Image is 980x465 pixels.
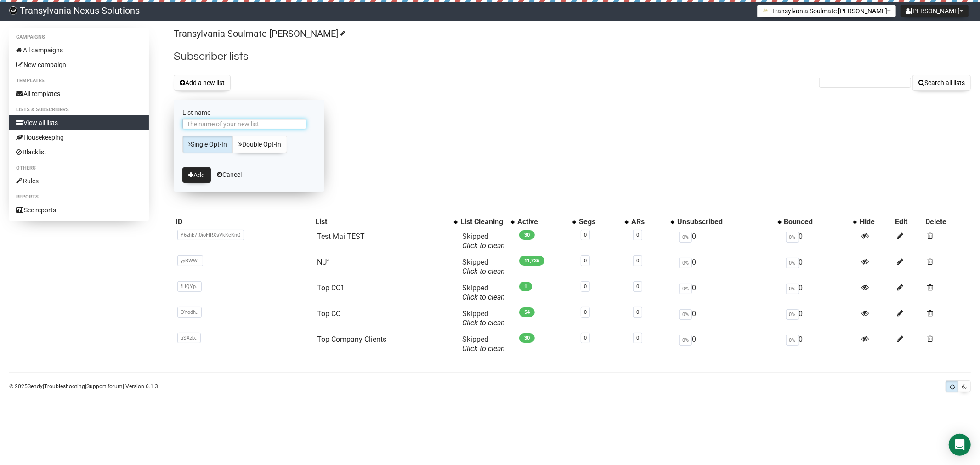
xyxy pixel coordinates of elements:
a: 0 [584,284,587,289]
th: ID: No sort applied, sorting is disabled [174,215,313,228]
span: fHQYp.. [177,281,202,292]
img: 586cc6b7d8bc403f0c61b981d947c989 [9,6,17,15]
a: Click to clean [462,241,505,250]
a: All templates [9,86,149,101]
a: Support forum [86,383,123,390]
a: Double Opt-In [232,136,287,153]
div: ARs [631,217,666,227]
td: 0 [675,228,782,254]
a: 0 [636,232,639,238]
td: 0 [675,254,782,280]
span: 0% [679,335,692,346]
li: Others [9,163,149,174]
a: See reports [9,203,149,217]
img: 1.png [762,7,770,14]
td: 0 [782,331,858,357]
div: Bounced [784,217,849,227]
span: 0% [679,284,692,294]
span: 0% [786,284,799,294]
a: 0 [636,258,639,264]
button: Search all lists [912,75,971,91]
td: 0 [675,280,782,306]
td: 0 [782,280,858,306]
th: List Cleaning: No sort applied, activate to apply an ascending sort [459,215,515,228]
label: List name [182,108,316,117]
div: Open Intercom Messenger [949,434,971,456]
h2: Subscriber lists [174,48,971,65]
a: 0 [636,309,639,315]
th: Edit: No sort applied, sorting is disabled [894,215,924,228]
span: 0% [679,309,692,320]
span: Skipped [462,284,505,301]
a: Click to clean [462,267,505,276]
span: yyBWW.. [177,255,203,266]
th: List: No sort applied, activate to apply an ascending sort [313,215,459,228]
div: Active [517,217,568,227]
a: 0 [636,335,639,341]
span: 0% [786,232,799,243]
a: Single Opt-In [182,136,233,153]
td: 0 [782,228,858,254]
div: Unsubscribed [677,217,773,227]
span: 30 [519,230,535,240]
a: Cancel [217,171,242,178]
li: Templates [9,75,149,86]
span: 30 [519,333,535,343]
a: 0 [584,335,587,341]
a: 0 [584,258,587,264]
li: Campaigns [9,32,149,43]
th: Bounced: No sort applied, activate to apply an ascending sort [782,215,858,228]
th: Delete: No sort applied, sorting is disabled [924,215,971,228]
th: Hide: No sort applied, sorting is disabled [858,215,894,228]
span: 11,736 [519,256,544,266]
a: Sendy [28,383,43,390]
span: 1 [519,282,532,291]
span: Skipped [462,232,505,250]
a: Top Company Clients [317,335,386,344]
a: Troubleshooting [44,383,85,390]
span: 0% [786,258,799,268]
a: Click to clean [462,318,505,327]
div: List Cleaning [460,217,506,227]
a: All campaigns [9,43,149,57]
span: 54 [519,307,535,317]
span: Y6zhE7t0ioFlRXsVkKcKnQ [177,230,244,240]
a: Top CC [317,309,340,318]
a: Transylvania Soulmate [PERSON_NAME] [174,28,344,39]
span: QYodh.. [177,307,202,318]
span: Skipped [462,335,505,353]
a: Top CC1 [317,284,345,292]
input: The name of your new list [182,119,306,129]
a: New campaign [9,57,149,72]
td: 0 [675,331,782,357]
a: Rules [9,174,149,188]
a: Click to clean [462,344,505,353]
span: 0% [786,309,799,320]
th: Unsubscribed: No sort applied, activate to apply an ascending sort [675,215,782,228]
td: 0 [675,306,782,331]
div: Hide [860,217,892,227]
td: 0 [782,306,858,331]
a: NU1 [317,258,331,267]
button: Add [182,167,211,183]
a: 0 [636,284,639,289]
div: Segs [579,217,620,227]
div: ID [176,217,312,227]
a: Blacklist [9,145,149,159]
span: 0% [679,232,692,243]
div: Edit [895,217,922,227]
li: Lists & subscribers [9,104,149,115]
th: ARs: No sort applied, activate to apply an ascending sort [629,215,675,228]
th: Segs: No sort applied, activate to apply an ascending sort [577,215,629,228]
a: 0 [584,309,587,315]
p: © 2025 | | | Version 6.1.3 [9,381,158,391]
span: Skipped [462,309,505,327]
span: Skipped [462,258,505,276]
button: [PERSON_NAME] [901,5,969,17]
a: Housekeeping [9,130,149,145]
td: 0 [782,254,858,280]
a: Test MailTEST [317,232,365,241]
button: Transylvania Soulmate [PERSON_NAME] [757,5,896,17]
a: Click to clean [462,293,505,301]
span: 0% [786,335,799,346]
